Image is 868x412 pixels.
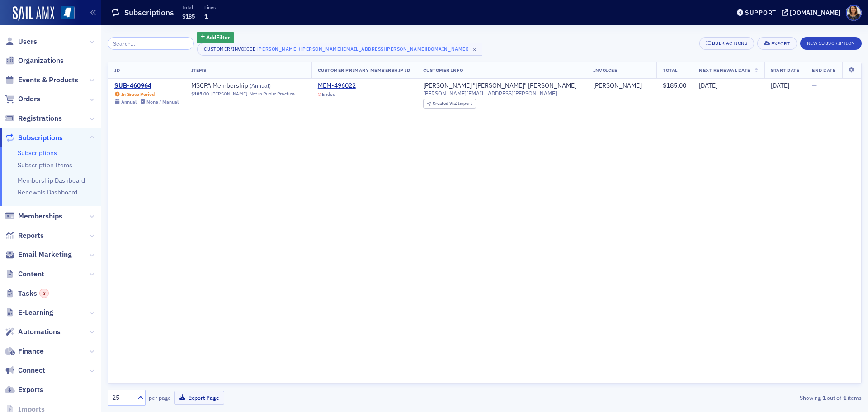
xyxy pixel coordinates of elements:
[18,114,62,123] span: Registrations
[191,91,209,97] span: $185.00
[5,385,43,395] a: Exports
[5,231,44,241] a: Reports
[108,37,194,50] input: Search…
[191,82,305,90] span: MSCPA Membership
[18,37,37,47] span: Users
[712,41,747,46] div: Bulk Actions
[745,9,776,17] div: Support
[5,346,44,356] a: Finance
[197,43,482,56] button: Customer/Invoicee[PERSON_NAME] ([PERSON_NAME][EMAIL_ADDRESS][PERSON_NAME][DOMAIN_NAME])×
[5,250,72,260] a: Email Marketing
[5,75,78,85] a: Events & Products
[593,67,617,73] span: Invoicee
[18,75,78,85] span: Events & Products
[18,211,62,221] span: Memberships
[800,38,862,47] a: New Subscription
[5,289,49,298] a: Tasks3
[54,6,75,21] a: View Homepage
[423,90,581,97] span: [PERSON_NAME][EMAIL_ADDRESS][PERSON_NAME][DOMAIN_NAME]
[663,67,678,73] span: Total
[206,33,230,41] span: Add Filter
[18,327,61,337] span: Automations
[39,289,49,298] div: 3
[471,45,479,53] span: ×
[5,37,37,47] a: Users
[318,67,410,73] span: Customer Primary Membership ID
[18,56,64,66] span: Organizations
[423,67,463,73] span: Customer Info
[757,37,797,50] button: Export
[18,365,45,375] span: Connect
[204,4,216,10] p: Lines
[18,188,77,196] a: Renewals Dashboard
[5,211,62,221] a: Memberships
[250,82,271,89] span: ( Annual )
[114,82,179,90] a: SUB-460964
[18,133,63,143] span: Subscriptions
[18,94,40,104] span: Orders
[121,99,137,105] div: Annual
[593,82,642,90] a: [PERSON_NAME]
[182,4,195,10] p: Total
[18,176,85,185] a: Membership Dashboard
[18,289,49,298] span: Tasks
[5,269,44,279] a: Content
[146,99,179,105] div: None / Manual
[322,91,335,97] span: Ended
[18,161,72,169] a: Subscription Items
[782,9,844,16] button: [DOMAIN_NAME]
[18,308,53,317] span: E-Learning
[790,9,840,17] div: [DOMAIN_NAME]
[846,5,862,21] span: Profile
[204,13,208,20] span: 1
[841,393,848,402] strong: 1
[18,385,43,395] span: Exports
[663,81,686,90] span: $185.00
[18,346,44,356] span: Finance
[211,91,247,97] a: [PERSON_NAME]
[5,56,64,66] a: Organizations
[593,82,650,90] span: Rob Zischke
[800,37,862,50] button: New Subscription
[257,44,469,53] div: [PERSON_NAME] ([PERSON_NAME][EMAIL_ADDRESS][PERSON_NAME][DOMAIN_NAME])
[112,393,132,403] div: 25
[18,231,44,241] span: Reports
[699,37,754,50] button: Bulk Actions
[5,133,63,143] a: Subscriptions
[124,7,174,18] h1: Subscriptions
[5,114,62,123] a: Registrations
[250,91,295,97] div: Not in Public Practice
[121,91,155,97] div: In Grace Period
[61,6,75,20] img: SailAMX
[191,82,305,90] a: MSCPA Membership (Annual)
[191,67,207,73] span: Items
[5,308,53,317] a: E-Learning
[821,393,827,402] strong: 1
[699,67,750,73] span: Next Renewal Date
[18,269,44,279] span: Content
[197,32,234,43] button: AddFilter
[5,94,40,104] a: Orders
[174,391,224,405] button: Export Page
[204,46,256,52] div: Customer/Invoicee
[13,6,54,21] img: SailAMX
[771,67,799,73] span: Start Date
[423,99,476,109] div: Created Via: Import
[114,67,120,73] span: ID
[812,81,817,90] span: —
[617,393,862,402] div: Showing out of items
[433,100,458,106] span: Created Via :
[149,393,171,402] label: per page
[812,67,835,73] span: End Date
[699,81,717,90] span: [DATE]
[433,101,472,106] div: Import
[5,365,45,375] a: Connect
[318,82,356,90] a: MEM-496022
[182,13,195,20] span: $185
[423,82,576,90] a: [PERSON_NAME] "[PERSON_NAME]" [PERSON_NAME]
